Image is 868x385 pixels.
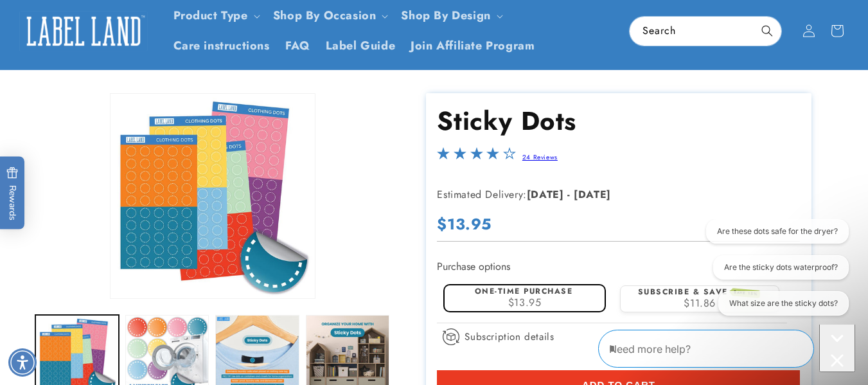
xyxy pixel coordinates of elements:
div: Accessibility Menu [8,348,37,377]
a: Care instructions [166,31,278,61]
a: Shop By Design [401,7,490,24]
summary: Shop By Occasion [265,1,394,31]
span: Care instructions [173,39,270,53]
a: Label Guide [318,31,403,61]
strong: [DATE] [574,187,611,202]
strong: - [567,187,571,202]
h1: Sticky Dots [437,104,800,138]
span: Label Guide [326,39,396,53]
label: Purchase options [437,259,510,274]
summary: Shop By Design [393,1,508,31]
p: Estimated Delivery: [437,186,758,204]
span: $13.95 [508,295,542,310]
iframe: Sign Up via Text for Offers [10,282,163,321]
a: 24 Reviews - open in a new tab [522,152,558,162]
label: Subscribe & save [638,286,760,298]
iframe: Gorgias Floating Chat [598,325,855,372]
button: Search [753,17,781,45]
span: Rewards [6,166,19,220]
span: FAQ [285,39,310,53]
iframe: Gorgias live chat conversation starters [689,219,855,327]
span: $13.95 [437,213,492,235]
span: 4.0-star overall rating [437,150,515,165]
a: Join Affiliate Program [403,31,542,61]
label: One-time purchase [475,285,573,297]
a: Product Type [173,7,248,24]
span: Subscription details [465,329,554,345]
span: Join Affiliate Program [411,39,535,53]
img: Label Land [19,11,148,51]
summary: Product Type [166,1,265,31]
a: Label Land [15,6,153,56]
span: $11.86 [684,296,716,310]
span: Shop By Occasion [273,8,376,23]
strong: [DATE] [527,187,564,202]
a: FAQ [278,31,318,61]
